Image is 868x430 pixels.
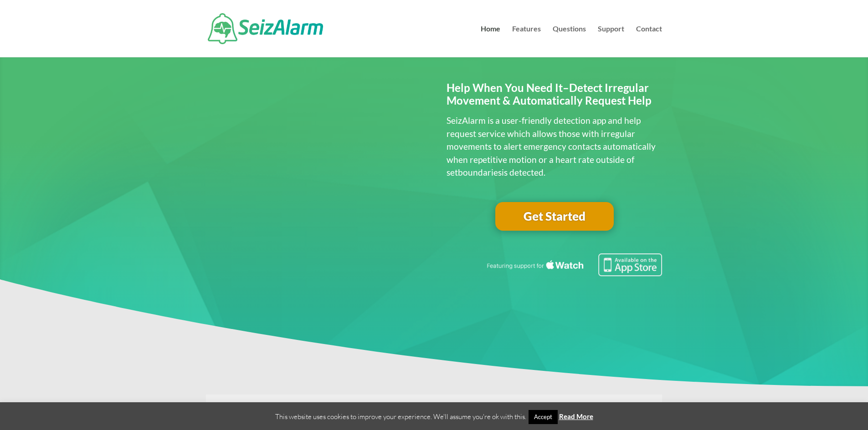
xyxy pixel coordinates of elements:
[495,202,614,231] a: Get Started
[481,25,500,57] a: Home
[598,25,624,57] a: Support
[529,410,558,424] a: Accept
[553,25,586,57] a: Questions
[447,114,662,179] p: SeizAlarm is a user-friendly detection app and help request service which allows those with irreg...
[636,25,662,57] a: Contact
[447,81,662,112] h2: Help When You Need It–Detect Irregular Movement & Automatically Request Help
[512,25,541,57] a: Features
[208,13,323,44] img: SeizAlarm
[485,268,662,278] a: Featuring seizure detection support for the Apple Watch
[485,253,662,276] img: Seizure detection available in the Apple App Store.
[275,412,593,421] span: This website uses cookies to improve your experience. We'll assume you're ok with this.
[458,167,502,177] span: boundaries
[559,412,593,420] a: Read More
